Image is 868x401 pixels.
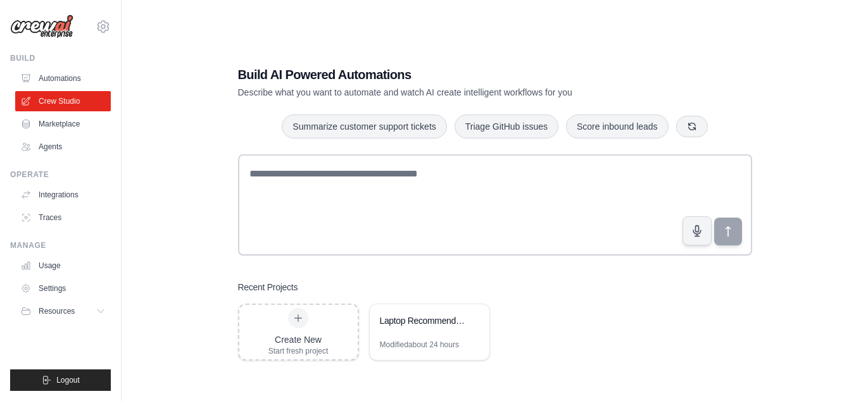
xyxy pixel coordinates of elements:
[10,369,111,391] button: Logout
[15,91,111,111] a: Crew Studio
[282,114,446,139] button: Summarize customer support tickets
[15,256,111,276] a: Usage
[10,240,111,250] div: Manage
[566,114,669,139] button: Score inbound leads
[15,68,111,89] a: Automations
[238,86,664,99] p: Describe what you want to automate and watch AI create intelligent workflows for you
[268,333,329,346] div: Create New
[15,278,111,299] a: Settings
[676,116,708,137] button: Get new suggestions
[380,314,467,327] div: Laptop Recommendation Engine
[56,375,80,385] span: Logout
[10,15,73,39] img: Logo
[238,281,298,293] h3: Recent Projects
[15,137,111,157] a: Agents
[268,346,329,356] div: Start fresh project
[15,301,111,321] button: Resources
[10,53,111,63] div: Build
[15,114,111,134] a: Marketplace
[15,207,111,228] a: Traces
[39,306,75,316] span: Resources
[15,185,111,205] a: Integrations
[238,66,664,83] h1: Build AI Powered Automations
[380,340,459,350] div: Modified about 24 hours
[455,114,558,139] button: Triage GitHub issues
[682,216,712,245] button: Click to speak your automation idea
[10,170,111,180] div: Operate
